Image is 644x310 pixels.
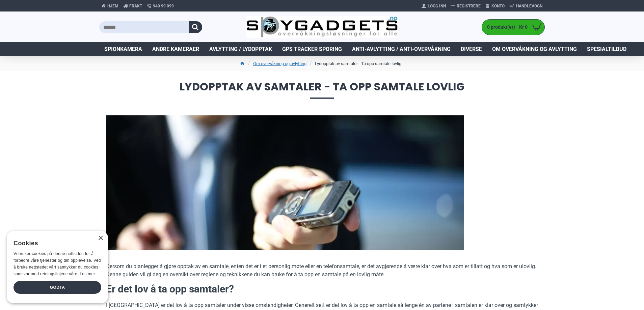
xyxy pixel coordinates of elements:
span: Lydopptak av samtaler - Ta opp samtale lovlig [99,81,545,98]
a: GPS Tracker Sporing [277,42,347,56]
a: Avlytting / Lydopptak [204,42,277,56]
span: 940 99 099 [153,3,174,9]
h2: Er det lov å ta opp samtaler? [106,282,538,296]
span: Avlytting / Lydopptak [209,45,272,53]
span: Spionkamera [104,45,142,53]
div: Cookies [14,236,97,251]
span: Konto [491,3,505,9]
a: Handlevogn [507,1,545,11]
a: Konto [483,1,507,11]
span: Vi bruker cookies på denne nettsiden for å forbedre våre tjenester og din opplevelse. Ved å bruke... [14,251,101,276]
img: SpyGadgets.no [246,16,398,38]
span: Spesialtilbud [587,45,626,53]
a: Om overvåkning og avlytting [253,60,306,67]
a: Spionkamera [99,42,147,56]
a: Anti-avlytting / Anti-overvåkning [347,42,456,56]
a: Andre kameraer [147,42,204,56]
a: Om overvåkning og avlytting [487,42,582,56]
span: GPS Tracker Sporing [282,45,342,53]
a: Logg Inn [419,1,448,11]
span: Hjem [107,3,118,9]
a: Diverse [456,42,487,56]
span: Registrere [457,3,481,9]
span: Diverse [461,45,482,53]
a: Registrere [448,1,483,11]
span: Om overvåkning og avlytting [492,45,577,53]
span: Anti-avlytting / Anti-overvåkning [352,45,451,53]
div: Godta [14,281,101,294]
div: Close [98,236,103,241]
span: Frakt [129,3,142,9]
span: Logg Inn [428,3,446,9]
span: Andre kameraer [152,45,199,53]
p: Dersom du planlegger å gjøre opptak av en samtale, enten det er i et personlig møte eller en tele... [106,262,538,279]
span: Handlevogn [516,3,542,9]
a: 0 produkt(er) - Kr 0 [482,20,544,35]
img: Lydopptak av samtaler - Ta opp samtale lovlig [106,115,464,250]
span: 0 produkt(er) - Kr 0 [482,24,529,31]
a: Spesialtilbud [582,42,632,56]
a: Les mer, opens a new window [80,272,95,276]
